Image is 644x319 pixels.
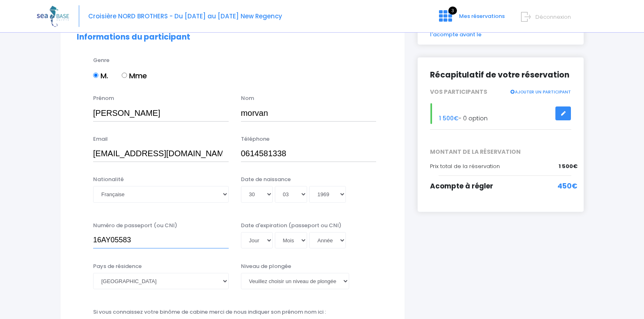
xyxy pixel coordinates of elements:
span: Prix total de la réservation [430,162,500,170]
span: Acompte à régler [430,181,493,191]
input: Mme [122,73,127,78]
label: Date d'expiration (passeport ou CNI) [241,222,341,230]
span: 1 500€ [559,162,577,171]
label: Email [93,135,108,143]
input: M. [93,73,98,78]
label: Niveau de plongée [241,262,291,270]
label: Pays de résidence [93,262,142,270]
span: MONTANT DE LA RÉSERVATION [424,148,577,156]
label: Genre [93,56,109,64]
div: VOS PARTICIPANTS [424,88,577,96]
label: Si vous connaissez votre binôme de cabine merci de nous indiquer son prénom nom ici : [93,308,326,316]
label: Nationalité [93,175,124,184]
label: M. [93,70,108,81]
span: 1 500€ [439,114,459,122]
label: Mme [122,70,147,81]
label: Date de naissance [241,175,291,184]
label: Téléphone [241,135,270,143]
h2: Informations du participant [77,33,388,42]
a: AJOUTER UN PARTICIPANT [510,88,571,95]
label: Prénom [93,94,114,102]
a: 3 Mes réservations [432,15,510,23]
label: Nom [241,94,254,102]
span: 450€ [557,181,577,192]
span: Croisière NORD BROTHERS - Du [DATE] au [DATE] New Regency [88,12,282,20]
h2: Récapitulatif de votre réservation [430,70,571,80]
span: Mes réservations [459,12,505,20]
label: Numéro de passeport (ou CNI) [93,222,177,230]
span: 3 [448,7,457,15]
span: Déconnexion [535,13,571,21]
div: - 0 option [424,103,577,124]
